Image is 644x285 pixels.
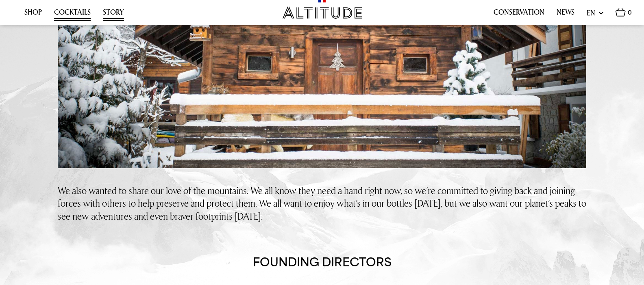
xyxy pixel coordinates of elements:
[58,184,586,222] span: We also wanted to share our love of the mountains. We all know they need a hand right now, so we’...
[616,8,626,17] img: Basket
[54,8,91,21] a: Cocktails
[24,8,42,21] a: Shop
[616,8,632,21] a: 0
[253,255,392,270] h2: Founding directors
[557,8,574,21] a: News
[494,8,544,21] a: Conservation
[283,6,362,19] img: Altitude Gin
[103,8,124,21] a: Story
